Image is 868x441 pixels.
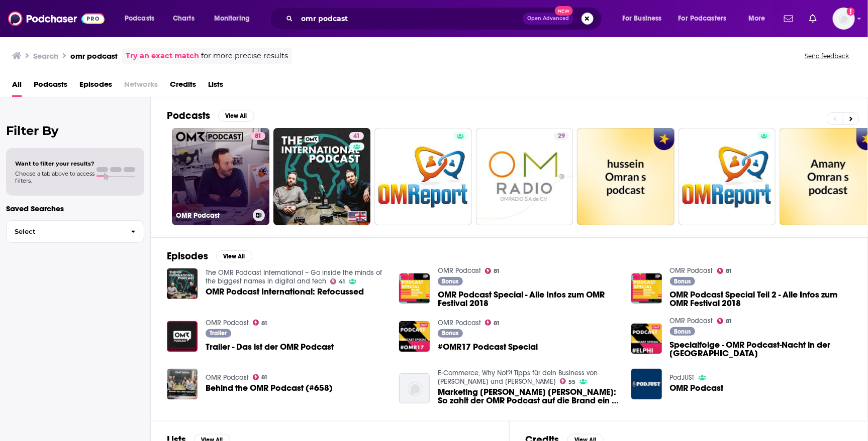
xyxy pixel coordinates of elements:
button: open menu [672,11,741,27]
a: Charts [166,11,201,27]
span: Logged in as mdaniels [833,8,855,30]
span: Want to filter your results? [15,160,94,167]
a: 29 [476,128,573,225]
a: #OMR17 Podcast Special [438,343,538,351]
span: For Podcasters [679,12,727,26]
button: Select [6,220,144,243]
button: View All [216,250,252,262]
a: #OMR17 Podcast Special [399,321,430,352]
span: Bonus [442,278,458,284]
a: OMR Podcast International: Refocussed [167,268,198,299]
a: OMR Podcast [438,266,481,275]
a: Specialfolge - OMR Podcast-Nacht in der Elphi [670,341,851,358]
button: Open AdvancedNew [523,13,573,25]
img: Behind the OMR Podcast (#658) [167,369,198,399]
a: Show notifications dropdown [780,10,797,27]
input: Search podcasts, credits, & more... [297,11,523,27]
span: 81 [726,269,731,273]
span: 41 [353,131,360,141]
a: All [12,76,22,97]
a: 41 [330,278,345,284]
button: open menu [118,11,167,27]
svg: Add a profile image [847,8,855,16]
span: Marketing [PERSON_NAME] [PERSON_NAME]: So zahlt der OMR Podcast auf die Brand ein - [PERSON_NAME] [438,388,619,405]
img: OMR Podcast Special Teil 2 - Alle Infos zum OMR Festival 2018 [631,273,662,304]
img: Podchaser - Follow, Share and Rate Podcasts [8,9,105,28]
a: OMR Podcast Special Teil 2 - Alle Infos zum OMR Festival 2018 [670,290,851,308]
h2: Podcasts [167,109,210,122]
span: More [748,12,765,26]
button: open menu [207,11,263,27]
a: 81 [251,132,265,140]
a: 81 [253,320,267,326]
button: open menu [741,11,778,27]
span: New [555,6,573,16]
p: Saved Searches [6,204,144,213]
a: Credits [170,76,196,97]
h3: OMR Podcast [176,211,249,220]
img: Trailer - Das ist der OMR Podcast [167,321,198,352]
span: 81 [494,321,499,326]
a: 81 [485,320,500,326]
a: 55 [560,378,576,384]
span: 29 [558,131,565,141]
span: 81 [726,319,731,324]
a: Podcasts [34,76,67,97]
span: Select [7,228,123,235]
a: PodJUST [670,373,695,382]
a: Show notifications dropdown [805,10,821,27]
a: 29 [554,132,569,140]
a: PodcastsView All [167,109,254,122]
span: Networks [124,76,158,97]
a: OMR Podcast [206,373,249,382]
a: 41 [349,132,364,140]
a: 81 [717,268,732,274]
a: 81 [253,374,267,380]
button: Show profile menu [833,8,855,30]
span: 55 [568,380,575,384]
span: Open Advanced [527,16,569,21]
a: Episodes [79,76,112,97]
span: Charts [173,12,195,26]
span: Monitoring [214,12,250,26]
span: Lists [208,76,223,97]
h2: Episodes [167,250,208,262]
h2: Filter By [6,123,144,138]
a: Trailer - Das ist der OMR Podcast [206,343,334,351]
a: OMR Podcast [670,317,713,325]
a: Behind the OMR Podcast (#658) [206,384,333,392]
a: OMR Podcast International: Refocussed [206,287,364,296]
a: EpisodesView All [167,250,252,262]
a: OMR Podcast [206,319,249,327]
span: 81 [255,131,261,141]
span: 81 [494,269,499,273]
img: Specialfolge - OMR Podcast-Nacht in der Elphi [631,324,662,354]
a: OMR Podcast [670,266,713,275]
a: OMR Podcast Special - Alle Infos zum OMR Festival 2018 [438,290,619,308]
img: OMR Podcast [631,369,662,399]
span: 81 [261,321,267,326]
a: Marketing Macher Philipp Westermeyer: So zahlt der OMR Podcast auf die Brand ein - Philipp von OMR [438,388,619,405]
h3: Search [33,51,58,61]
img: Marketing Macher Philipp Westermeyer: So zahlt der OMR Podcast auf die Brand ein - Philipp von OMR [399,373,430,404]
a: OMR Podcast [670,384,724,392]
span: Choose a tab above to access filters. [15,170,94,184]
a: 41 [273,128,371,225]
span: Trailer [210,330,227,336]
